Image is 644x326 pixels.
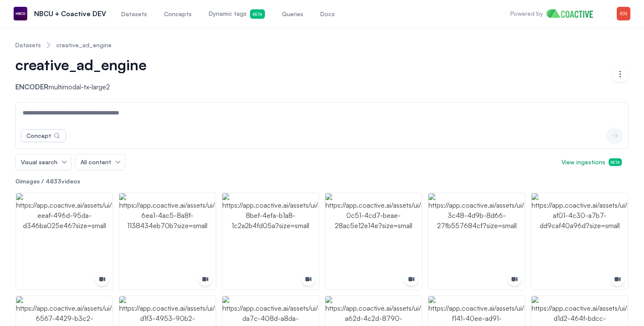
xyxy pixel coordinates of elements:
img: https://app.coactive.ai/assets/ui/images/coactive/olympic_ads2_1743080951031/b6a03e92-8bef-4efa-b... [222,193,319,289]
span: Beta [609,158,622,166]
span: Beta [250,9,265,19]
button: All content [75,154,125,170]
nav: Breadcrumb [15,34,629,56]
span: Datasets [121,10,147,18]
img: https://app.coactive.ai/assets/ui/images/coactive/olympic_ads2_1743080951031/1bb2b7c0-eeaf-496d-9... [16,193,112,289]
div: Concept [26,132,51,140]
a: creative_ad_engine [56,41,112,49]
button: Visual search [16,154,71,170]
img: NBCU + Coactive DEV [14,7,27,20]
button: Concept [21,129,66,142]
button: View ingestionsBeta [555,154,629,170]
span: View ingestions [561,158,622,166]
span: Queries [282,10,303,18]
span: 0 [15,177,20,185]
img: https://app.coactive.ai/assets/ui/images/coactive/olympic_ads2_1743080951031/1d27d8ec-af01-4c30-a... [532,193,628,289]
span: Encoder [15,83,49,91]
img: https://app.coactive.ai/assets/ui/images/coactive/olympic_ads2_1743080951031/1845501c-0c51-4cd7-b... [325,193,422,289]
a: Datasets [15,41,41,49]
p: images / videos [15,177,629,186]
img: https://app.coactive.ai/assets/ui/images/coactive/olympic_ads2_1743080951031/d09f988f-3c48-4d9b-8... [428,193,525,289]
img: Home [546,9,600,18]
span: creative_ad_engine [15,56,147,73]
p: Powered by [510,9,543,18]
p: multimodal-tx-large2 [15,82,165,92]
img: https://app.coactive.ai/assets/ui/images/coactive/olympic_ads2_1743080951031/e57a2f5b-6ea1-4ac5-8... [119,193,216,289]
span: Concepts [164,10,192,18]
span: Dynamic tags [209,9,265,19]
span: 4833 [46,177,61,185]
img: Menu for the logged in user [617,7,630,20]
span: All content [80,158,111,166]
p: NBCU + Coactive DEV [34,9,106,19]
button: creative_ad_engine [15,56,158,73]
span: Visual search [21,158,57,166]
